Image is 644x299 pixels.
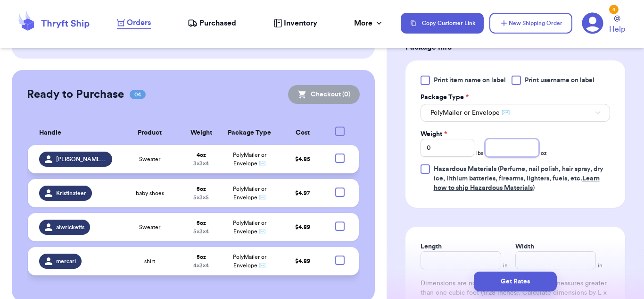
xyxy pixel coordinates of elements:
[609,24,625,35] span: Help
[56,189,86,197] span: Kristinateer
[609,16,625,35] a: Help
[288,85,360,104] button: Checkout (0)
[609,5,619,14] div: 4
[233,152,266,166] span: PolyMailer or Envelope ✉️
[434,76,506,85] span: Print item name on label
[188,17,236,29] a: Purchased
[144,257,155,265] span: shirt
[197,186,206,192] strong: 5 oz
[197,152,206,158] strong: 4 oz
[525,76,594,85] span: Print username on label
[541,149,547,157] span: oz
[421,242,442,251] label: Length
[233,186,266,200] span: PolyMailer or Envelope ✉️
[582,12,603,34] a: 4
[197,254,206,260] strong: 5 oz
[193,161,209,166] span: 3 x 3 x 4
[197,220,206,226] strong: 5 oz
[182,121,221,145] th: Weight
[489,13,572,34] button: New Shipping Order
[56,257,76,265] span: mercari
[193,229,209,234] span: 5 x 3 x 4
[139,223,160,231] span: Sweater
[193,195,209,200] span: 5 x 3 x 5
[295,258,310,264] span: $ 4.89
[117,17,151,29] a: Orders
[421,129,447,139] label: Weight
[273,17,317,29] a: Inventory
[295,224,310,230] span: $ 4.89
[421,93,469,102] label: Package Type
[199,17,236,29] span: Purchased
[139,155,160,163] span: Sweater
[284,17,317,29] span: Inventory
[233,254,266,268] span: PolyMailer or Envelope ✉️
[476,149,483,157] span: lbs
[136,189,164,197] span: baby shoes
[127,17,151,28] span: Orders
[27,87,124,102] h2: Ready to Purchase
[354,17,384,29] div: More
[295,190,310,196] span: $ 4.97
[193,263,209,268] span: 4 x 3 x 4
[515,242,534,251] label: Width
[434,166,603,191] span: (Perfume, nail polish, hair spray, dry ice, lithium batteries, firearms, lighters, fuels, etc. )
[401,13,484,34] button: Copy Customer Link
[39,128,61,138] span: Handle
[474,272,557,291] button: Get Rates
[56,223,84,231] span: alwricketts
[118,121,182,145] th: Product
[56,155,107,163] span: [PERSON_NAME].[PERSON_NAME]
[430,108,510,118] span: PolyMailer or Envelope ✉️
[221,121,279,145] th: Package Type
[233,220,266,234] span: PolyMailer or Envelope ✉️
[295,156,310,162] span: $ 4.85
[598,262,603,269] span: in
[279,121,327,145] th: Cost
[503,262,508,269] span: in
[434,166,496,172] span: Hazardous Materials
[130,90,146,99] span: 04
[421,104,610,122] button: PolyMailer or Envelope ✉️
